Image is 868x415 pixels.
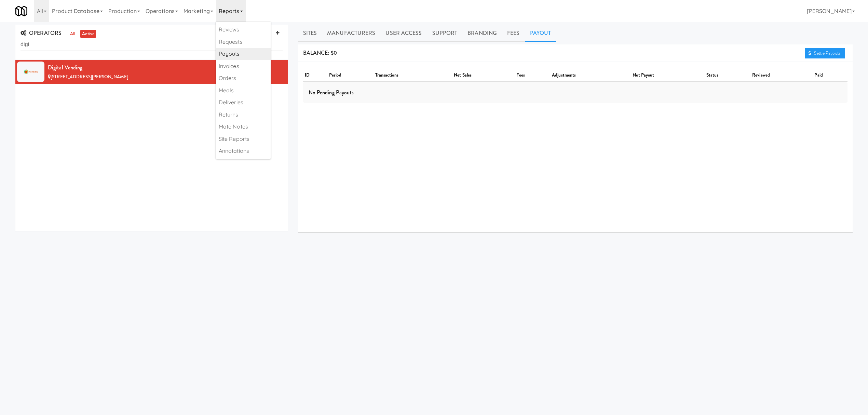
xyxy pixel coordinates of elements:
th: reviewed [750,69,813,82]
input: Search Operator [21,38,283,51]
a: Fees [502,25,525,42]
a: active [80,30,96,38]
th: net sales [452,69,515,82]
a: User Access [380,25,427,42]
th: transactions [374,69,452,82]
a: all [68,30,77,38]
th: ID [303,69,327,82]
a: Meals [216,84,271,97]
th: fees [515,69,550,82]
a: Mate Notes [216,121,271,133]
span: BALANCE: $0 [303,49,337,57]
th: period [327,69,374,82]
th: adjustments [550,69,631,82]
a: Site Reports [216,133,271,145]
a: Requests [216,36,271,48]
img: Micromart [15,5,27,17]
a: Branding [462,25,502,42]
a: Reviews [216,24,271,36]
th: paid [813,69,847,82]
a: Deliveries [216,96,271,109]
th: status [705,69,751,82]
a: Sites [298,25,322,42]
div: No Pending Payouts [303,82,847,103]
a: Settle Payouts [805,48,845,58]
span: OPERATORS [21,29,62,37]
a: Payouts [216,48,271,60]
a: Payout [525,25,556,42]
th: net payout [631,69,704,82]
a: Support [427,25,463,42]
a: Orders [216,72,271,84]
li: Digital Vending[STREET_ADDRESS][PERSON_NAME] [15,60,288,84]
a: Annotations [216,145,271,157]
a: Manufacturers [322,25,380,42]
div: Digital Vending [48,63,283,73]
span: [STREET_ADDRESS][PERSON_NAME] [51,73,128,80]
a: Invoices [216,60,271,72]
a: Returns [216,109,271,121]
